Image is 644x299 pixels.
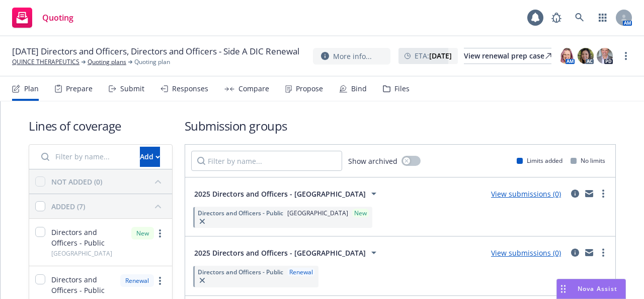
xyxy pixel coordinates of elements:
span: 2025 Directors and Officers - [GEOGRAPHIC_DATA] [194,189,366,199]
img: photo [558,48,575,64]
a: more [597,247,609,259]
span: Directors and Officers - Public [198,268,283,276]
span: 2025 Directors and Officers - [GEOGRAPHIC_DATA] [194,248,366,258]
span: Directors and Officers - Public [51,227,125,248]
div: No limits [571,156,605,165]
img: photo [597,48,613,64]
div: Propose [296,85,323,93]
span: ETA : [415,50,452,61]
span: [DATE] Directors and Officers, Directors and Officers - Side A DIC Renewal [12,45,299,57]
a: Switch app [593,8,613,28]
a: circleInformation [569,188,581,200]
button: ADDED (7) [51,198,166,214]
span: Show archived [348,156,397,166]
a: Quoting plans [88,57,126,67]
span: [GEOGRAPHIC_DATA] [287,209,348,217]
button: NOT ADDED (0) [51,173,166,190]
button: Nova Assist [556,279,626,299]
a: View submissions (0) [491,248,561,258]
button: 2025 Directors and Officers - [GEOGRAPHIC_DATA] [191,184,383,204]
input: Filter by name... [35,147,134,167]
button: More info... [313,48,390,65]
h1: Lines of coverage [29,117,173,134]
img: photo [578,48,594,64]
div: Renewal [287,268,315,276]
div: Plan [24,85,39,93]
a: QUINCE THERAPEUTICS [12,57,79,67]
span: More info... [333,51,372,62]
button: 2025 Directors and Officers - [GEOGRAPHIC_DATA] [191,243,383,263]
a: Report a Bug [546,8,567,28]
div: ADDED (7) [51,201,85,212]
div: Drag to move [557,279,570,298]
div: Renewal [120,274,154,287]
a: Search [570,8,590,28]
div: Files [394,85,410,93]
a: more [597,188,609,200]
a: Quoting [8,4,77,32]
a: more [620,50,632,62]
div: Limits added [517,156,562,165]
div: Prepare [66,85,93,93]
span: Quoting [42,14,73,22]
div: New [352,209,369,217]
a: circleInformation [569,247,581,259]
div: Bind [351,85,367,93]
span: Nova Assist [578,284,617,293]
div: NOT ADDED (0) [51,176,102,187]
span: [GEOGRAPHIC_DATA] [51,249,112,258]
a: mail [583,188,595,200]
span: Directors and Officers - Public [51,274,114,295]
div: Submit [120,85,144,93]
a: mail [583,247,595,259]
div: Responses [172,85,208,93]
a: View submissions (0) [491,189,561,199]
span: Directors and Officers - Public [198,209,283,217]
div: Compare [238,85,269,93]
span: Quoting plan [134,57,170,67]
h1: Submission groups [185,117,616,134]
div: New [131,227,154,240]
div: View renewal prep case [464,48,551,64]
strong: [DATE] [429,51,452,61]
button: Add [140,147,160,167]
a: more [154,227,166,240]
a: View renewal prep case [464,48,551,64]
a: more [154,275,166,287]
div: Add [140,147,160,166]
input: Filter by name... [191,151,342,171]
